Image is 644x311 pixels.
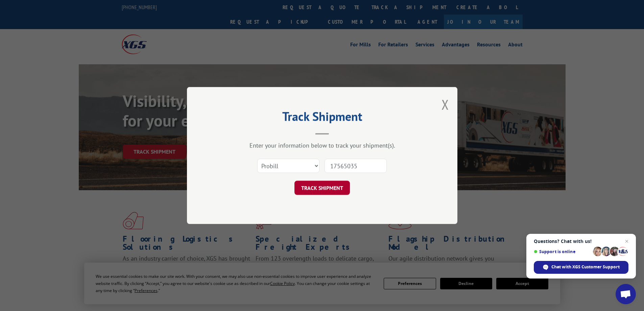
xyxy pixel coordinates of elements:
[616,284,636,304] div: Open chat
[534,261,628,274] div: Chat with XGS Customer Support
[623,237,631,245] span: Close chat
[534,239,628,244] span: Questions? Chat with us!
[442,95,449,113] button: Close modal
[534,249,591,254] span: Support is online
[551,264,620,270] span: Chat with XGS Customer Support
[221,141,424,149] div: Enter your information below to track your shipment(s).
[294,181,350,195] button: TRACK SHIPMENT
[221,112,424,125] h2: Track Shipment
[325,159,387,173] input: Number(s)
